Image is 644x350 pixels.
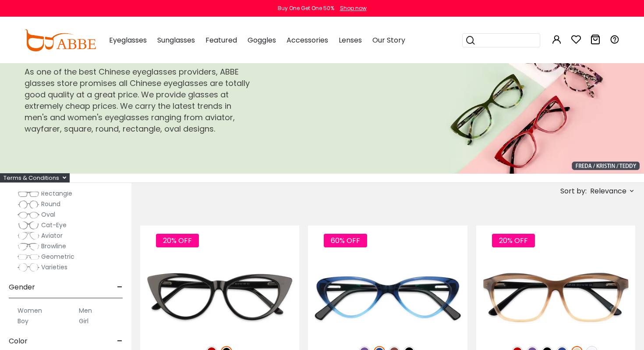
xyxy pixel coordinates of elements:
label: Men [79,305,92,316]
div: Buy One Get One 50% [278,4,334,12]
img: Blue Hannah - Acetate ,Universal Bridge Fit [308,257,467,337]
img: Browline.png [18,242,39,251]
span: Lenses [339,35,362,45]
span: - [117,277,123,298]
span: Featured [205,35,237,45]
div: Shop now [340,4,367,12]
label: Girl [79,316,88,326]
img: Cream Sonia - Acetate ,Eyeglasses [476,257,635,337]
span: Round [41,200,60,208]
span: Sort by: [560,186,587,196]
img: Rectangle.png [18,189,39,198]
span: 60% OFF [324,234,367,247]
span: Relevance [590,183,626,199]
span: Rectangle [41,189,72,198]
img: abbeglasses.com [24,29,96,51]
span: Accessories [287,35,328,45]
img: Geometric.png [18,253,39,261]
p: As one of the best Chinese eyeglasses providers, ABBE glasses store promises all Chinese eyeglass... [25,66,254,135]
span: Sunglasses [157,35,195,45]
span: Aviator [41,231,63,240]
label: Women [18,305,42,316]
img: Oval.png [18,211,39,219]
span: Our Story [372,35,405,45]
span: Cat-Eye [41,221,67,229]
span: Geometric [41,252,74,261]
a: Shop now [336,4,367,12]
img: Black Nora - Acetate ,Universal Bridge Fit [140,257,299,337]
span: Goggles [248,35,276,45]
span: Oval [41,210,55,219]
span: Eyeglasses [109,35,147,45]
img: Varieties.png [18,263,39,272]
label: Boy [18,316,28,326]
img: Cat-Eye.png [18,221,39,230]
span: Gender [9,277,35,298]
span: Varieties [41,263,67,271]
img: Aviator.png [18,232,39,240]
img: Round.png [18,200,39,209]
span: Browline [41,242,66,250]
span: 20% OFF [492,234,535,247]
span: 20% OFF [156,234,199,247]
